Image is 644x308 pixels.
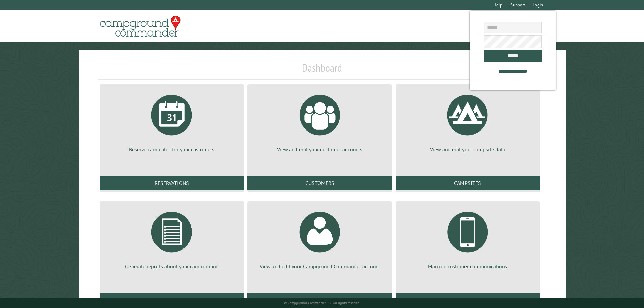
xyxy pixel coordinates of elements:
[256,90,384,153] a: View and edit your customer accounts
[256,207,384,270] a: View and edit your Campground Commander account
[404,146,532,153] p: View and edit your campsite data
[404,90,532,153] a: View and edit your campsite data
[100,293,244,307] a: Reports
[404,263,532,270] p: Manage customer communications
[396,293,540,307] a: Communications
[247,293,392,307] a: Account
[256,146,384,153] p: View and edit your customer accounts
[247,176,392,190] a: Customers
[108,207,236,270] a: Generate reports about your campground
[108,263,236,270] p: Generate reports about your campground
[108,146,236,153] p: Reserve campsites for your customers
[98,61,546,80] h1: Dashboard
[108,90,236,153] a: Reserve campsites for your customers
[256,263,384,270] p: View and edit your Campground Commander account
[284,301,360,305] small: © Campground Commander LLC. All rights reserved.
[100,176,244,190] a: Reservations
[404,207,532,270] a: Manage customer communications
[396,176,540,190] a: Campsites
[98,13,183,40] img: Campground Commander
